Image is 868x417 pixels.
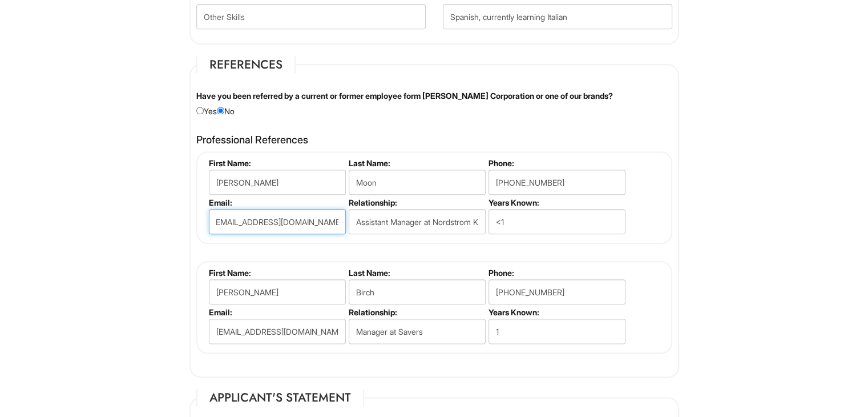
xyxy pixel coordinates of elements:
label: First Name: [209,268,344,278]
label: Phone: [488,268,624,278]
label: Last Name: [349,158,484,168]
label: Email: [209,307,344,317]
div: Yes No [188,90,681,117]
legend: Applicant's Statement [196,389,364,406]
label: Relationship: [349,307,484,317]
label: Last Name: [349,268,484,278]
label: Years Known: [488,307,624,317]
h4: Professional References [196,134,672,146]
label: First Name: [209,158,344,168]
label: Have you been referred by a current or former employee form [PERSON_NAME] Corporation or one of o... [196,90,613,102]
input: Additional Language Skills [443,4,672,29]
label: Phone: [488,158,624,168]
label: Years Known: [488,198,624,207]
label: Email: [209,198,344,207]
input: Other Skills [196,4,426,29]
label: Relationship: [349,198,484,207]
legend: References [196,56,296,73]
